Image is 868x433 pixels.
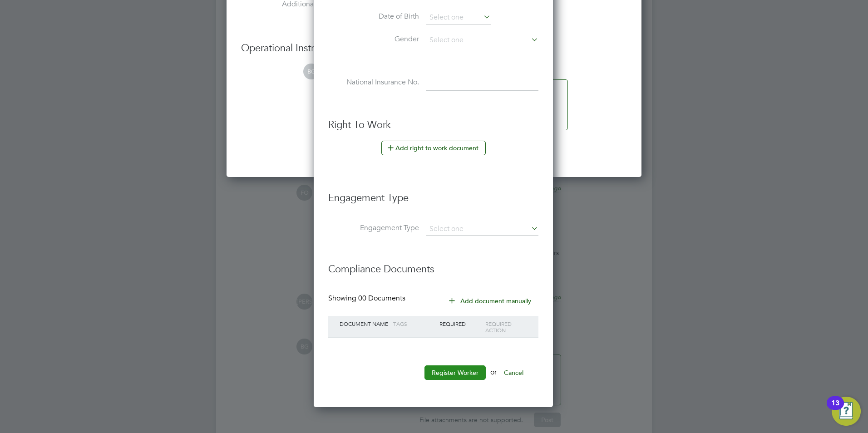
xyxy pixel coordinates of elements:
div: Required [437,316,483,331]
label: National Insurance No. [328,78,419,87]
label: Engagement Type [328,223,419,233]
div: Showing [328,294,407,303]
div: Tags [391,316,437,331]
span: BG [303,64,319,79]
button: Cancel [497,365,531,380]
button: Add right to work document [381,141,486,155]
button: Add document manually [443,294,538,308]
div: 13 [831,403,839,415]
label: Date of Birth [328,12,419,21]
input: Select one [426,34,538,47]
button: Register Worker [424,365,486,380]
h3: Right To Work [328,118,538,132]
div: Required Action [483,316,529,338]
li: or [328,365,538,389]
input: Select one [426,11,491,25]
div: Document Name [337,316,391,331]
button: Open Resource Center, 13 new notifications [832,397,861,426]
label: Gender [328,34,419,44]
span: 00 Documents [358,294,405,303]
h3: Operational Instructions & Comments [241,42,627,55]
input: Select one [426,223,538,236]
h3: Compliance Documents [328,254,538,276]
h3: Engagement Type [328,182,538,205]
